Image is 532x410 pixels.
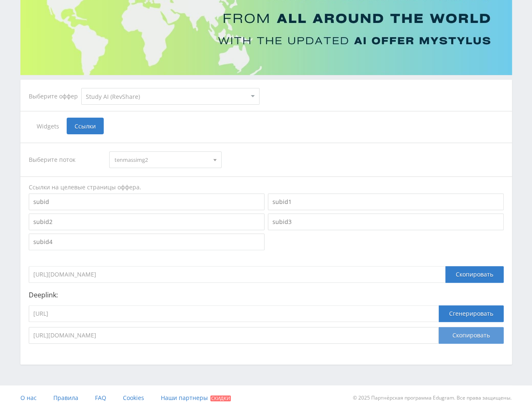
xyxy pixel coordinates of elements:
button: Сгенерировать [439,305,504,322]
span: Наши партнеры [161,394,208,402]
input: subid1 [268,194,504,210]
input: subid4 [29,234,265,250]
div: Скопировать [445,266,504,283]
div: Выберите поток [29,151,101,168]
span: FAQ [95,394,106,402]
span: О нас [20,394,37,402]
input: subid [29,194,265,210]
span: Правила [53,394,78,402]
input: subid2 [29,214,265,230]
p: Deeplink: [29,291,504,299]
div: Выберите оффер [29,93,81,100]
span: Скидки [210,395,231,401]
div: Ссылки на целевые страницы оффера. [29,183,504,191]
span: tenmassimg2 [115,152,209,168]
span: Widgets [29,118,67,134]
span: Cookies [123,394,144,402]
span: Ссылки [67,118,104,134]
input: subid3 [268,214,504,230]
button: Скопировать [439,327,504,344]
